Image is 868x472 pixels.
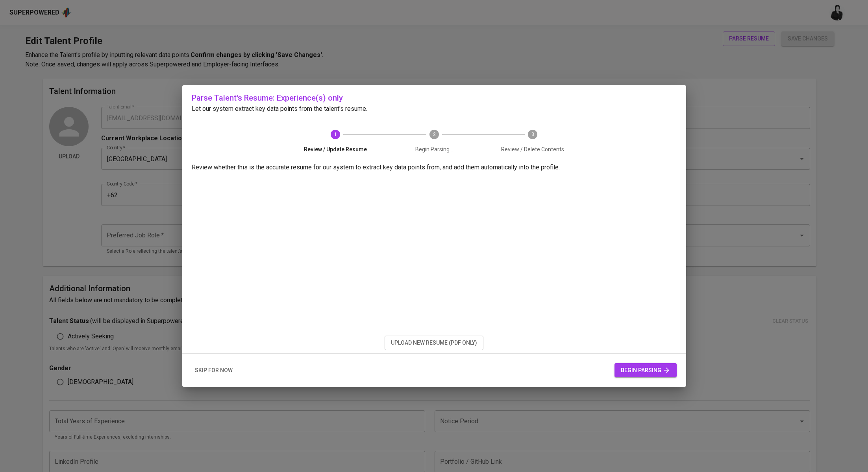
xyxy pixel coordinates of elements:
button: upload new resume (pdf only) [385,336,483,350]
text: 1 [334,132,337,137]
text: 3 [531,132,534,137]
span: Review / Update Resume [289,145,382,153]
span: begin parsing [621,365,670,375]
button: begin parsing [614,363,677,378]
h6: Parse Talent's Resume: Experience(s) only [192,92,677,104]
button: skip for now [192,363,236,378]
span: Begin Parsing... [388,145,480,153]
p: Review whether this is the accurate resume for our system to extract key data points from, and ad... [192,163,677,172]
iframe: 4e9ee55ef8ebf6c723f775f3ac611e55.pdf [192,175,677,332]
span: upload new resume (pdf only) [391,338,477,348]
span: Review / Delete Contents [487,145,579,153]
span: skip for now [195,365,233,375]
text: 2 [433,132,435,137]
p: Let our system extract key data points from the talent's resume. [192,104,677,114]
